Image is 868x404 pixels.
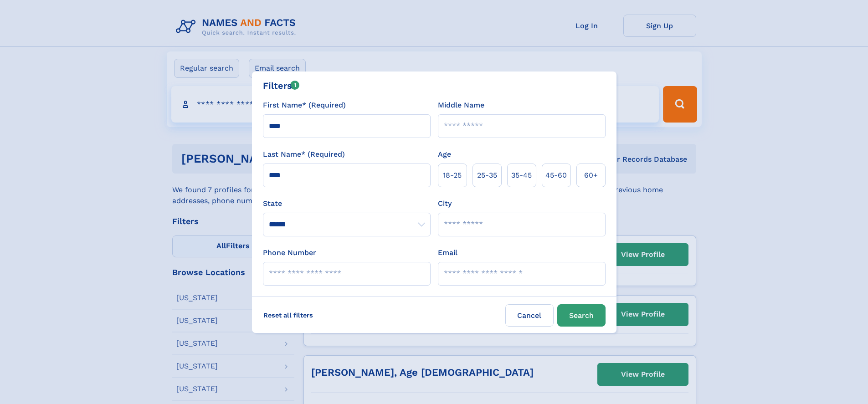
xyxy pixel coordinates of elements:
[438,149,451,160] label: Age
[438,198,452,209] label: City
[443,170,462,181] span: 18‑25
[438,247,457,258] label: Email
[263,247,316,258] label: Phone Number
[438,100,484,111] label: Middle Name
[511,170,532,181] span: 35‑45
[263,149,345,160] label: Last Name* (Required)
[477,170,497,181] span: 25‑35
[545,170,567,181] span: 45‑60
[584,170,598,181] span: 60+
[263,198,431,209] label: State
[257,304,319,326] label: Reset all filters
[505,304,554,327] label: Cancel
[263,79,300,92] div: Filters
[557,304,606,327] button: Search
[263,100,346,111] label: First Name* (Required)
